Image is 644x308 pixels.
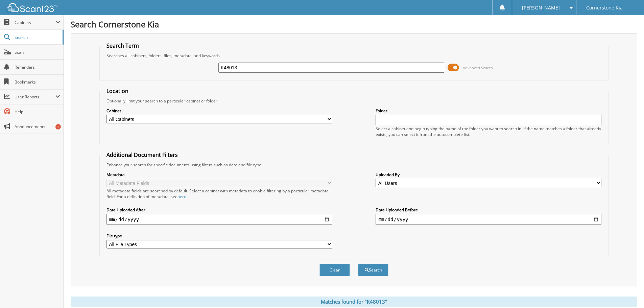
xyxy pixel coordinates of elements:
[376,207,601,213] label: Date Uploaded Before
[106,108,332,114] label: Cabinet
[103,162,605,168] div: Enhance your search for specific documents using filters such as date and file type.
[103,151,181,159] legend: Additional Document Filters
[15,34,59,40] span: Search
[106,233,332,239] label: File type
[319,264,350,276] button: Clear
[376,126,601,137] div: Select a cabinet and begin typing the name of the folder you want to search in. If the name match...
[71,297,637,307] div: Matches found for "K48013"
[106,188,332,199] div: All metadata fields are searched by default. Select a cabinet with metadata to enable filtering b...
[177,194,186,199] a: here
[376,172,601,177] label: Uploaded By
[15,49,60,55] span: Scan
[586,6,623,10] span: Cornerstone Kia
[106,214,332,225] input: start
[71,19,637,30] h1: Search Cornerstone Kia
[15,79,60,85] span: Bookmarks
[103,53,605,58] div: Searches all cabinets, folders, files, metadata, and keywords
[15,94,55,100] span: User Reports
[7,3,57,12] img: scan123-logo-white.svg
[15,109,60,115] span: Help
[376,214,601,225] input: end
[106,172,332,177] label: Metadata
[106,207,332,213] label: Date Uploaded After
[15,20,55,25] span: Cabinets
[103,87,132,95] legend: Location
[55,124,61,129] div: 1
[358,264,388,276] button: Search
[103,42,142,49] legend: Search Term
[463,65,493,70] span: Advanced Search
[376,108,601,114] label: Folder
[522,6,560,10] span: [PERSON_NAME]
[103,98,605,104] div: Optionally limit your search to a particular cabinet or folder
[15,64,60,70] span: Reminders
[15,124,60,129] span: Announcements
